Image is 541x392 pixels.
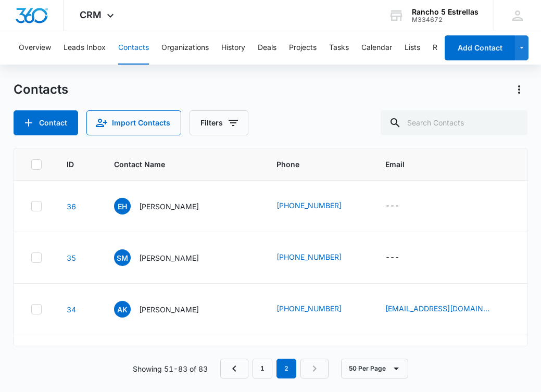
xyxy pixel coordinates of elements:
button: Import Contacts [86,110,181,135]
p: [PERSON_NAME] [139,304,199,315]
span: SM [114,249,131,266]
button: Reports [433,31,459,65]
nav: Pagination [220,359,329,378]
span: AK [114,301,131,318]
button: Calendar [361,31,392,65]
input: Search Contacts [381,110,527,135]
a: Navigate to contact details page for Sabino Martines [67,254,76,262]
div: Email - - Select to Edit Field [385,200,418,212]
div: Contact Name - Sabino Martines - Select to Edit Field [114,249,218,266]
button: Leads Inbox [64,31,106,65]
h1: Contacts [14,82,68,97]
a: Navigate to contact details page for Enisa Hernandez [67,202,76,211]
span: Email [385,159,493,170]
button: Projects [289,31,317,65]
div: Contact Name - Enisa Hernandez - Select to Edit Field [114,198,218,214]
div: Phone - (336) 528-9354 - Select to Edit Field [276,251,360,264]
a: Page 1 [253,359,272,378]
p: [PERSON_NAME] [139,201,199,212]
button: Overview [19,31,51,65]
button: Actions [511,81,527,98]
div: --- [385,251,399,264]
span: CRM [80,9,102,20]
div: account id [412,16,479,23]
button: Tasks [329,31,349,65]
p: Showing 51-83 of 83 [133,363,208,374]
button: Lists [405,31,420,65]
a: Navigate to contact details page for Ana Karen Molina [67,305,76,314]
button: Filters [190,110,248,135]
span: Phone [276,159,345,170]
button: Contacts [118,31,149,65]
button: Add Contact [14,110,78,135]
div: Phone - (919) 685-6445 - Select to Edit Field [276,303,360,315]
div: account name [412,8,479,16]
button: Organizations [161,31,209,65]
button: 50 Per Page [341,359,408,378]
div: Email - akrmolina@gmail.com - Select to Edit Field [385,303,508,315]
a: [PHONE_NUMBER] [276,303,342,314]
div: Email - - Select to Edit Field [385,251,418,264]
div: Contact Name - Ana Karen Molina - Select to Edit Field [114,301,218,318]
a: Previous Page [220,359,248,378]
button: History [221,31,245,65]
div: --- [385,200,399,212]
button: Deals [258,31,276,65]
em: 2 [276,359,296,378]
a: [PHONE_NUMBER] [276,200,342,211]
a: [PHONE_NUMBER] [276,251,342,262]
a: [EMAIL_ADDRESS][DOMAIN_NAME] [385,303,489,314]
p: [PERSON_NAME] [139,252,199,263]
button: Add Contact [445,35,515,60]
span: Contact Name [114,159,236,170]
div: Phone - (704) 706-7516 - Select to Edit Field [276,200,360,212]
span: ID [67,159,74,170]
span: EH [114,198,131,214]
